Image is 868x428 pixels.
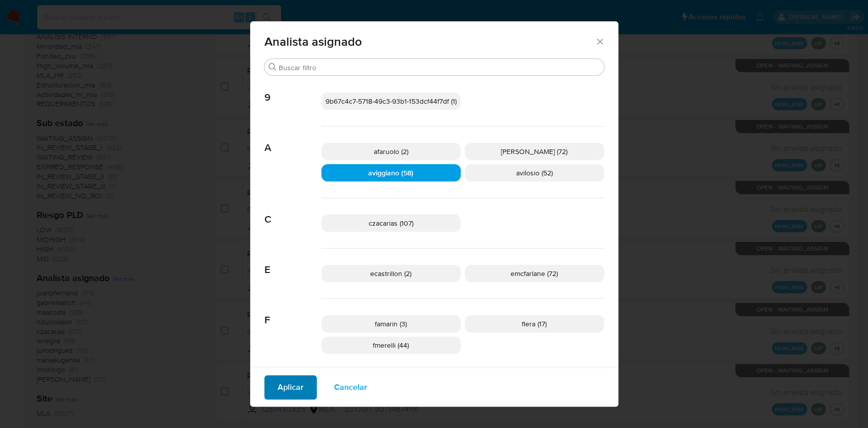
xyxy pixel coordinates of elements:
div: aviggiano (58) [321,164,461,181]
div: emcfarlane (72) [465,265,604,282]
button: Aplicar [264,375,317,400]
div: 9b67c4c7-5718-49c3-93b1-153dcf44f7df (1) [321,93,461,110]
div: [PERSON_NAME] (72) [465,143,604,160]
div: flera (17) [465,315,604,332]
div: fmerelli (44) [321,337,461,354]
span: ecastrillon (2) [370,268,411,279]
button: Buscar [268,63,277,71]
span: Cancelar [334,376,367,399]
span: famarin (3) [375,319,407,329]
input: Buscar filtro [279,63,600,72]
span: 9b67c4c7-5718-49c3-93b1-153dcf44f7df (1) [325,96,457,106]
span: [PERSON_NAME] (72) [501,146,567,157]
span: aviggiano (58) [368,168,413,178]
span: Aplicar [278,376,304,399]
span: avilosio (52) [516,168,553,178]
div: avilosio (52) [465,164,604,181]
span: F [264,299,321,326]
div: ecastrillon (2) [321,265,461,282]
span: flera (17) [522,319,547,329]
span: czacarias (107) [369,218,413,228]
div: afaruolo (2) [321,143,461,160]
span: C [264,198,321,226]
button: Cerrar [595,37,604,46]
button: Cancelar [321,375,380,400]
span: afaruolo (2) [374,146,408,157]
span: emcfarlane (72) [511,268,558,279]
div: czacarias (107) [321,215,461,232]
span: E [264,249,321,276]
span: 9 [264,76,321,104]
span: Analista asignado [264,36,595,48]
div: famarin (3) [321,315,461,332]
span: A [264,127,321,154]
span: fmerelli (44) [373,340,409,350]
